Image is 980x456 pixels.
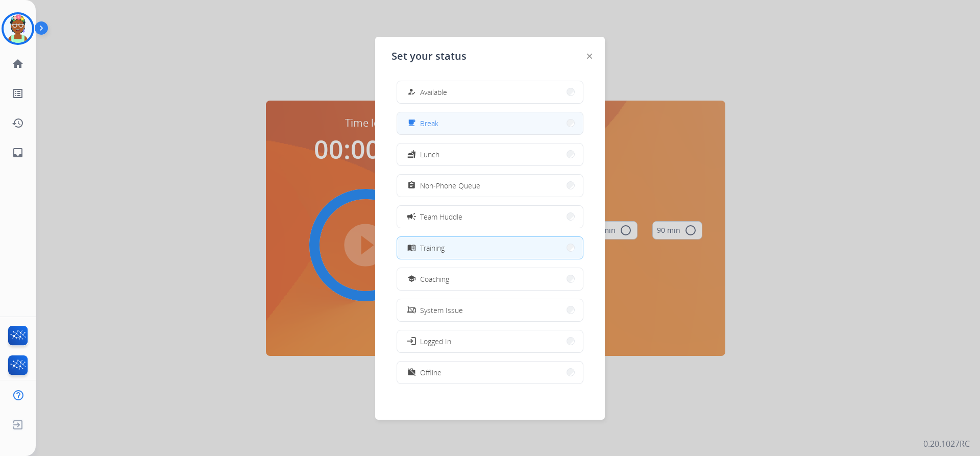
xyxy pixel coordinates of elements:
mat-icon: history [12,117,24,129]
button: Available [397,81,583,103]
mat-icon: assignment [407,181,416,190]
span: Offline [420,367,442,378]
button: Non-Phone Queue [397,175,583,197]
span: Logged In [420,336,451,347]
mat-icon: school [407,275,416,283]
span: Team Huddle [420,211,462,222]
span: Break [420,118,438,129]
mat-icon: home [12,58,24,70]
mat-icon: fastfood [407,150,416,159]
button: Team Huddle [397,206,583,228]
mat-icon: login [406,336,416,346]
mat-icon: campaign [406,211,416,222]
p: 0.20.1027RC [923,438,970,450]
button: Lunch [397,143,583,165]
mat-icon: list_alt [12,87,24,100]
img: avatar [4,14,32,43]
mat-icon: menu_book [407,244,416,252]
img: close-button [587,54,592,59]
button: Training [397,237,583,259]
span: Available [420,87,447,98]
mat-icon: work_off [407,368,416,377]
mat-icon: free_breakfast [407,119,416,128]
button: Logged In [397,330,583,352]
span: Coaching [420,274,449,284]
mat-icon: inbox [12,147,24,159]
button: Break [397,112,583,134]
span: System Issue [420,305,463,316]
button: Coaching [397,268,583,290]
button: System Issue [397,299,583,321]
span: Set your status [391,49,467,63]
span: Non-Phone Queue [420,180,480,191]
span: Training [420,243,445,253]
span: Lunch [420,149,439,160]
mat-icon: how_to_reg [407,88,416,97]
button: Offline [397,362,583,383]
mat-icon: phonelink_off [407,306,416,315]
